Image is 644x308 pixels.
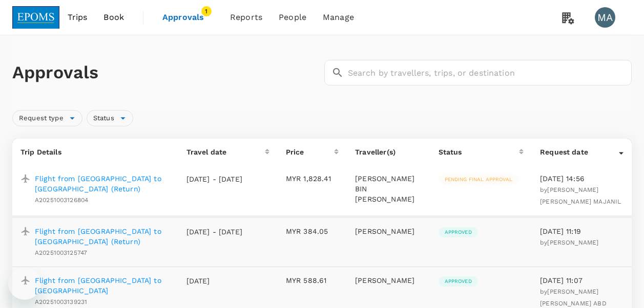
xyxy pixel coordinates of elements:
p: MYR 384.05 [286,226,339,236]
p: MYR 1,828.41 [286,173,339,184]
span: by [540,239,598,246]
a: Flight from [GEOGRAPHIC_DATA] to [GEOGRAPHIC_DATA] (Return) [35,226,170,247]
div: Price [286,147,334,157]
div: Request type [12,110,82,126]
p: Trip Details [20,147,170,157]
h1: Approvals [12,62,320,83]
div: Status [87,110,133,126]
p: [DATE] 11:07 [540,275,624,285]
span: A20251003139231 [35,298,87,305]
span: Approved [439,229,478,236]
span: Book [103,11,124,24]
p: [PERSON_NAME] [355,275,422,285]
p: [DATE] - [DATE] [186,174,243,184]
p: [DATE] [186,276,243,286]
span: Trips [68,11,88,24]
div: Status [439,147,520,157]
span: People [279,11,306,24]
span: 1 [201,6,212,16]
p: [DATE] 11:19 [540,226,624,236]
div: Request date [540,147,619,157]
span: Approved [439,278,478,285]
span: [PERSON_NAME] [547,239,598,246]
iframe: Button to launch messaging window [8,267,41,300]
span: by [540,186,621,205]
span: A20251003125747 [35,249,87,256]
span: A20251003126804 [35,196,88,204]
div: Travel date [186,147,265,157]
span: Manage [323,11,354,24]
img: EPOMS SDN BHD [12,6,59,29]
p: [DATE] 14:56 [540,173,624,184]
span: Request type [13,114,70,123]
a: Flight from [GEOGRAPHIC_DATA] to [GEOGRAPHIC_DATA] [35,275,170,296]
span: Reports [230,11,262,24]
p: Traveller(s) [355,147,422,157]
span: [PERSON_NAME] [PERSON_NAME] MAJANIL [540,186,621,205]
span: Status [87,114,120,123]
p: MYR 588.61 [286,275,339,285]
p: [PERSON_NAME] [355,226,422,236]
p: [PERSON_NAME] BIN [PERSON_NAME] [355,173,422,204]
span: Approvals [162,11,214,24]
div: MA [595,7,615,28]
span: Pending final approval [439,176,518,183]
p: [DATE] - [DATE] [186,227,243,237]
input: Search by travellers, trips, or destination [348,60,632,85]
a: Flight from [GEOGRAPHIC_DATA] to [GEOGRAPHIC_DATA] (Return) [35,173,170,194]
